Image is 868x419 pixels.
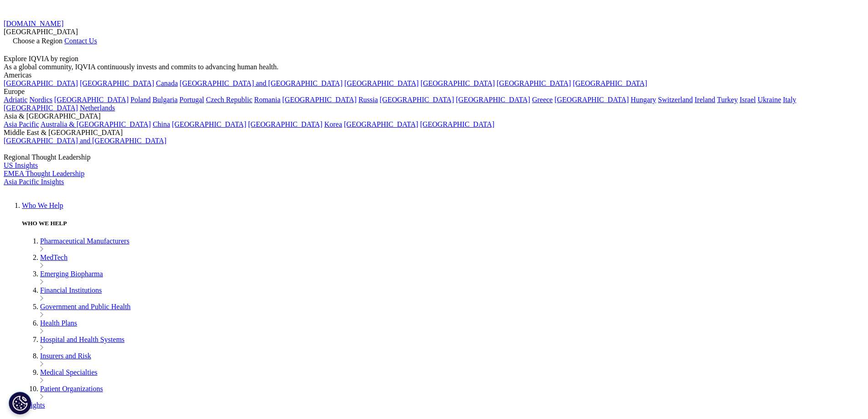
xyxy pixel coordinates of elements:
[4,161,38,169] a: US Insights
[420,120,494,128] a: [GEOGRAPHIC_DATA]
[9,392,31,414] button: Cookies Settings
[254,96,281,103] a: Romania
[282,96,357,103] a: [GEOGRAPHIC_DATA]
[4,79,78,87] a: [GEOGRAPHIC_DATA]
[740,96,756,103] a: Israel
[4,178,64,186] a: Asia Pacific Insights
[40,303,131,310] a: Government and Public Health
[4,112,864,120] div: Asia & [GEOGRAPHIC_DATA]
[29,96,52,103] a: Nordics
[41,120,151,128] a: Australia & [GEOGRAPHIC_DATA]
[658,96,693,103] a: Switzerland
[4,28,864,36] div: [GEOGRAPHIC_DATA]
[4,63,864,71] div: As a global community, IQVIA continuously invests and commits to advancing human health.
[40,253,67,261] a: MedTech
[80,79,154,87] a: [GEOGRAPHIC_DATA]
[40,319,77,327] a: Health Plans
[4,153,864,161] div: Regional Thought Leadership
[206,96,252,103] a: Czech Republic
[783,96,796,103] a: Italy
[64,37,97,45] a: Contact Us
[555,96,629,103] a: [GEOGRAPHIC_DATA]
[497,79,571,87] a: [GEOGRAPHIC_DATA]
[172,120,246,128] a: [GEOGRAPHIC_DATA]
[717,96,738,103] a: Turkey
[40,270,103,278] a: Emerging Biopharma
[4,71,864,79] div: Americas
[4,120,39,128] a: Asia Pacific
[344,120,418,128] a: [GEOGRAPHIC_DATA]
[324,120,342,128] a: Korea
[22,401,45,409] a: Insights
[344,79,419,87] a: [GEOGRAPHIC_DATA]
[532,96,553,103] a: Greece
[153,96,178,103] a: Bulgaria
[573,79,647,87] a: [GEOGRAPHIC_DATA]
[40,286,102,294] a: Financial Institutions
[80,104,115,112] a: Netherlands
[40,352,91,360] a: Insurers and Risk
[180,96,204,103] a: Portugal
[248,120,323,128] a: [GEOGRAPHIC_DATA]
[359,96,378,103] a: Russia
[421,79,495,87] a: [GEOGRAPHIC_DATA]
[456,96,530,103] a: [GEOGRAPHIC_DATA]
[40,237,129,245] a: Pharmaceutical Manufacturers
[40,385,103,393] a: Patient Organizations
[4,170,84,177] a: EMEA Thought Leadership
[380,96,454,103] a: [GEOGRAPHIC_DATA]
[130,96,150,103] a: Poland
[40,336,124,343] a: Hospital and Health Systems
[153,120,170,128] a: China
[4,96,27,103] a: Adriatic
[54,96,128,103] a: [GEOGRAPHIC_DATA]
[4,88,864,96] div: Europe
[4,129,864,137] div: Middle East & [GEOGRAPHIC_DATA]
[4,104,78,112] a: [GEOGRAPHIC_DATA]
[758,96,781,103] a: Ukraine
[4,137,166,145] a: [GEOGRAPHIC_DATA] and [GEOGRAPHIC_DATA]
[4,20,64,27] a: [DOMAIN_NAME]
[22,202,63,209] a: Who We Help
[631,96,656,103] a: Hungary
[156,79,178,87] a: Canada
[40,368,98,376] a: Medical Specialties
[180,79,342,87] a: [GEOGRAPHIC_DATA] and [GEOGRAPHIC_DATA]
[695,96,715,103] a: Ireland
[22,220,864,227] h5: WHO WE HELP
[4,55,864,63] div: Explore IQVIA by region
[13,37,62,45] span: Choose a Region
